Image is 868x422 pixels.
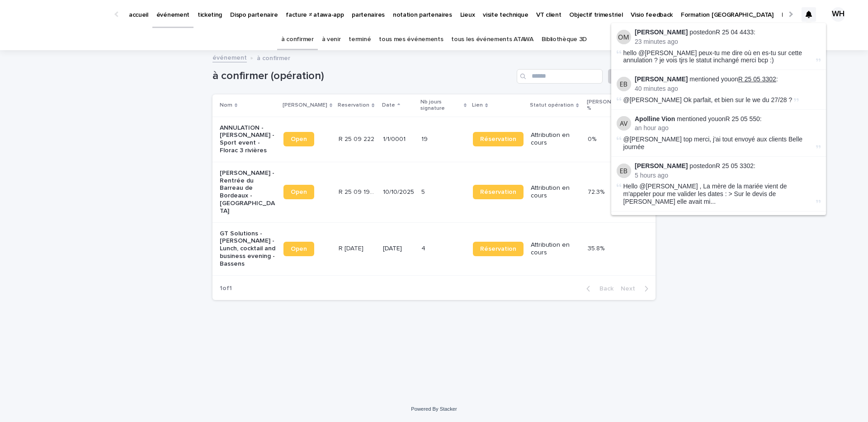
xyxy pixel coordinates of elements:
[212,277,239,300] p: 1 of 1
[281,29,314,50] a: à confirmer
[212,222,656,275] tr: GT Solutions - [PERSON_NAME] - Lunch, cocktail and business evening - BassensOpenR [DATE]R [DATE]...
[635,124,821,132] p: an hour ago
[220,169,276,215] p: [PERSON_NAME] - Rentrée du Barreau de Bordeaux - [GEOGRAPHIC_DATA]
[635,75,821,83] p: mentioned you on :
[635,162,821,170] p: posted on :
[383,188,414,196] p: 10/10/2025
[473,132,524,146] a: Réservation
[623,183,814,205] span: Hello @[PERSON_NAME] , La mère de la mariée vient de m'appeler pour me valider les dates : > Sur ...
[338,100,369,110] p: Reservation
[716,28,754,36] a: R 25 04 4433
[531,241,580,257] p: Attribution en cours
[349,29,371,50] a: terminé
[473,242,524,256] a: Réservation
[635,85,821,93] p: 40 minutes ago
[588,187,606,196] p: 72.3%
[623,136,803,150] span: @[PERSON_NAME] top merci, j'ai tout envoyé aux clients Belle journée
[379,29,443,50] a: tous mes événements
[220,230,276,268] p: GT Solutions - [PERSON_NAME] - Lunch, cocktail and business evening - Bassens
[530,100,574,110] p: Statut opération
[617,77,631,91] img: Esteban Bolanos
[421,243,427,253] p: 4
[383,245,414,253] p: [DATE]
[212,52,247,62] a: événement
[480,246,516,252] span: Réservation
[421,187,427,196] p: 5
[220,124,276,155] p: ANNULATION - [PERSON_NAME] - Sport event - Florac 3 rivières
[18,5,106,23] img: Ls34BcGeRexTGTNfXpUC
[339,187,377,196] p: R 25 09 1941
[635,28,688,36] strong: [PERSON_NAME]
[451,29,533,50] a: tous les événements ATAWA
[212,162,656,222] tr: [PERSON_NAME] - Rentrée du Barreau de Bordeaux - [GEOGRAPHIC_DATA]OpenR 25 09 1941R 25 09 1941 10...
[635,115,821,123] p: mentioned you on :
[617,116,631,131] img: Apolline Vion
[473,185,524,199] a: Réservation
[283,242,314,256] a: Open
[291,136,307,142] span: Open
[283,185,314,199] a: Open
[623,49,802,64] span: hello @[PERSON_NAME] peux-tu me dire où en es-tu sur cette annulation ? je vois tjrs le statut in...
[339,134,376,143] p: R 25 09 222
[383,136,414,143] p: 1/1/0001
[283,132,314,146] a: Open
[517,69,603,84] input: Search
[738,75,776,83] a: R 25 05 3302
[716,162,754,169] a: R 25 05 3302
[635,115,675,122] strong: Apolline Vion
[531,184,580,200] p: Attribution en cours
[257,52,290,62] p: à confirmer
[594,286,613,292] span: Back
[421,134,429,143] p: 19
[291,189,307,195] span: Open
[220,100,232,110] p: Nom
[420,97,462,114] p: Nb jours signature
[635,172,821,179] p: 5 hours ago
[726,115,760,122] a: R 25 05 550
[472,100,483,110] p: Lien
[617,30,631,44] img: Olivia Marchand
[635,75,688,83] strong: [PERSON_NAME]
[480,136,516,142] span: Réservation
[588,243,606,253] p: 35.8%
[579,285,617,293] button: Back
[623,96,793,103] span: @[PERSON_NAME] Ok parfait, et bien sur le we du 27/28 ?
[587,97,636,114] p: [PERSON_NAME] %
[621,286,641,292] span: Next
[322,29,341,50] a: à venir
[608,69,656,84] a: Add New
[411,406,457,412] a: Powered By Stacker
[531,131,580,147] p: Attribution en cours
[480,189,516,195] span: Réservation
[212,117,656,162] tr: ANNULATION - [PERSON_NAME] - Sport event - Florac 3 rivièresOpenR 25 09 222R 25 09 222 1/1/000119...
[635,38,821,46] p: 23 minutes ago
[339,243,365,253] p: R [DATE]
[291,246,307,252] span: Open
[382,100,395,110] p: Date
[831,7,845,22] div: WH
[212,70,513,83] h1: à confirmer (opération)
[542,29,587,50] a: Bibliothèque 3D
[588,134,598,143] p: 0%
[283,100,327,110] p: [PERSON_NAME]
[617,285,656,293] button: Next
[617,164,631,178] img: Esteban Bolanos
[635,28,821,36] p: posted on :
[635,162,688,169] strong: [PERSON_NAME]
